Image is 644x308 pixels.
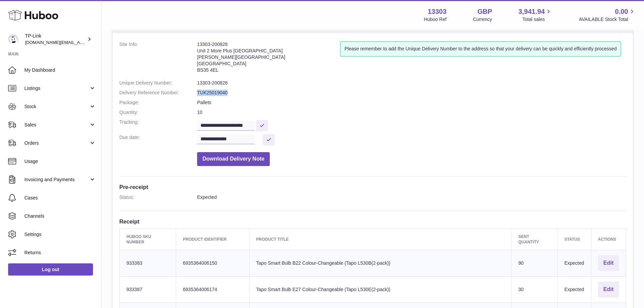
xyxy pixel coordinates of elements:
div: Huboo Ref [424,16,447,23]
span: Total sales [522,16,552,23]
th: Actions [591,229,626,250]
div: TP-Link [25,33,86,46]
button: Download Delivery Note [197,152,270,166]
span: Listings [24,85,89,92]
td: Tapo Smart Bulb E27 Colour-Changeable (Tapo L530E(2-pack)) [249,276,511,303]
strong: GBP [477,7,492,16]
td: 933387 [120,276,176,303]
dt: Due date: [119,134,197,145]
dt: Quantity: [119,109,197,116]
td: Tapo Smart Bulb B22 Colour-Changeable (Tapo L530B(2-pack)) [249,250,511,277]
th: Product Identifier [176,229,249,250]
span: Channels [24,213,96,219]
td: 6935364006150 [176,250,249,277]
th: Sent Quantity [511,229,557,250]
th: Product title [249,229,511,250]
dd: 13303-200828 [197,80,626,86]
dt: Package: [119,99,197,106]
span: AVAILABLE Stock Total [579,16,636,23]
td: 6935364006174 [176,276,249,303]
div: Please remember to add the Unique Delivery Number to the address so that your delivery can be qui... [340,41,621,56]
dt: Delivery Reference Number: [119,90,197,96]
span: Stock [24,103,89,110]
span: Cases [24,195,96,201]
span: [DOMAIN_NAME][EMAIL_ADDRESS][DOMAIN_NAME] [25,40,135,45]
td: 933383 [120,250,176,277]
a: Log out [8,263,93,276]
span: 0.00 [615,7,628,16]
span: Returns [24,250,96,256]
strong: 13303 [428,7,447,16]
div: Currency [473,16,492,23]
td: 90 [511,250,557,277]
span: My Dashboard [24,67,96,73]
span: Settings [24,231,96,238]
dd: TUK25019040 [197,90,626,96]
dd: Pallets [197,99,626,106]
td: 30 [511,276,557,303]
span: Sales [24,122,89,128]
dd: Expected [197,194,626,200]
span: Usage [24,158,96,165]
dd: 10 [197,109,626,116]
dt: Status: [119,194,197,200]
address: 13303-200828 Unit 2 More Plus [GEOGRAPHIC_DATA] [PERSON_NAME][GEOGRAPHIC_DATA] [GEOGRAPHIC_DATA] ... [197,41,340,76]
span: Invoicing and Payments [24,176,89,183]
span: Orders [24,140,89,146]
button: Edit [598,282,619,298]
h3: Receipt [119,218,626,225]
th: Status [557,229,591,250]
a: 0.00 AVAILABLE Stock Total [579,7,636,23]
dt: Site Info: [119,41,197,76]
dt: Unique Delivery Number: [119,80,197,86]
dt: Tracking: [119,119,197,131]
a: 3,941.94 Total sales [519,7,553,23]
img: purchase.uk@tp-link.com [8,34,18,44]
td: Expected [557,250,591,277]
span: 3,941.94 [519,7,545,16]
td: Expected [557,276,591,303]
button: Edit [598,255,619,271]
h3: Pre-receipt [119,183,626,191]
th: Huboo SKU Number [120,229,176,250]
